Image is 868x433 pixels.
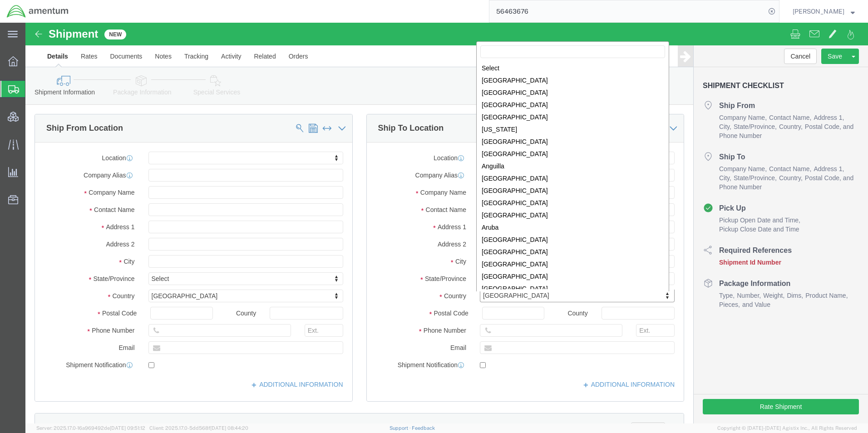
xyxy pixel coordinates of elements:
[390,425,412,431] a: Support
[149,425,248,431] span: Client: 2025.17.0-5dd568f
[412,425,435,431] a: Feedback
[792,6,855,17] button: [PERSON_NAME]
[6,5,69,18] img: logo
[36,425,145,431] span: Server: 2025.17.0-16a969492de
[489,0,765,22] input: Search for shipment number, reference number
[717,424,857,432] span: Copyright © [DATE]-[DATE] Agistix Inc., All Rights Reserved
[25,23,868,423] iframe: FS Legacy Container
[793,6,844,16] span: Jason Martin
[110,425,145,431] span: [DATE] 09:51:12
[210,425,248,431] span: [DATE] 08:44:20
